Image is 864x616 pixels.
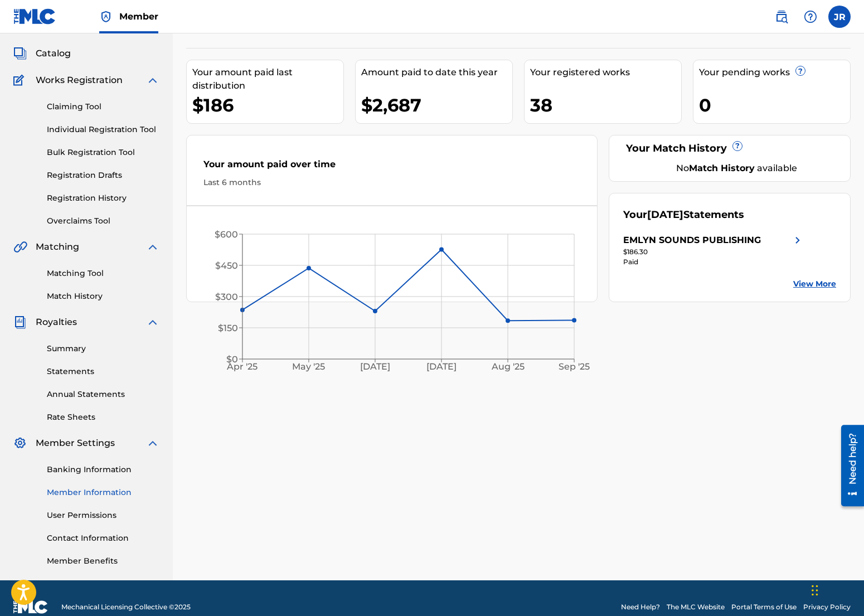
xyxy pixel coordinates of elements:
div: Last 6 months [203,177,580,188]
img: Royalties [13,316,27,329]
a: Public Search [770,6,793,28]
a: Individual Registration Tool [47,124,159,135]
span: [DATE] [647,208,683,221]
span: Royalties [36,316,77,329]
div: User Menu [828,6,851,28]
a: Privacy Policy [803,602,851,612]
a: Registration History [47,192,159,204]
div: Amount paid to date this year [361,66,512,79]
span: Member [119,10,158,23]
tspan: $0 [226,354,238,365]
span: Works Registration [36,74,123,87]
img: expand [146,240,159,254]
iframe: Chat Widget [808,562,864,616]
img: Member Settings [13,436,27,450]
div: Drag [812,574,818,607]
a: View More [793,278,836,290]
tspan: $300 [215,292,238,302]
a: Bulk Registration Tool [47,147,159,158]
div: $186.30 [623,247,804,257]
iframe: Resource Center [833,421,864,511]
a: EMLYN SOUNDS PUBLISHINGright chevron icon$186.30Paid [623,234,804,267]
div: Paid [623,257,804,267]
a: User Permissions [47,510,159,521]
img: help [804,10,817,23]
div: Your Statements [623,207,744,222]
div: 0 [699,93,850,118]
a: Registration Drafts [47,169,159,181]
img: MLC Logo [13,8,56,25]
div: Your amount paid last distribution [192,66,343,93]
img: right chevron icon [791,234,804,247]
a: SummarySummary [13,20,81,33]
tspan: $150 [218,323,238,333]
div: 38 [530,93,681,118]
div: EMLYN SOUNDS PUBLISHING [623,234,761,247]
a: Claiming Tool [47,101,159,113]
div: Your registered works [530,66,681,79]
div: $186 [192,93,343,118]
div: Help [799,6,822,28]
a: Summary [47,343,159,355]
tspan: Aug '25 [491,362,525,372]
img: Works Registration [13,74,28,87]
a: Matching Tool [47,268,159,279]
a: Contact Information [47,532,159,544]
div: No available [637,162,837,175]
img: Top Rightsholder [99,10,113,23]
span: ? [796,66,805,75]
span: Member Settings [36,436,115,450]
a: Member Information [47,487,159,498]
strong: Match History [689,163,755,173]
img: expand [146,436,159,450]
div: Your amount paid over time [203,158,580,177]
a: Match History [47,290,159,302]
span: ? [733,142,742,151]
a: Annual Statements [47,389,159,400]
span: Matching [36,240,79,254]
a: Need Help? [621,602,660,612]
span: Mechanical Licensing Collective © 2025 [61,602,191,612]
a: The MLC Website [667,602,725,612]
a: Portal Terms of Use [731,602,797,612]
img: expand [146,74,159,87]
a: Rate Sheets [47,411,159,423]
img: Matching [13,240,27,254]
div: $2,687 [361,93,512,118]
span: Catalog [36,47,71,60]
tspan: Apr '25 [227,362,258,372]
tspan: May '25 [293,362,326,372]
img: Catalog [13,47,27,60]
tspan: $450 [215,260,238,271]
a: CatalogCatalog [13,47,71,60]
tspan: Sep '25 [559,362,590,372]
tspan: $600 [215,229,238,240]
a: Statements [47,366,159,377]
img: logo [13,600,48,614]
a: Banking Information [47,464,159,476]
div: Your pending works [699,66,850,79]
a: Overclaims Tool [47,215,159,227]
tspan: [DATE] [427,362,457,372]
tspan: [DATE] [360,362,390,372]
div: Your Match History [623,141,837,156]
img: expand [146,316,159,329]
img: search [775,10,788,23]
a: Member Benefits [47,555,159,567]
